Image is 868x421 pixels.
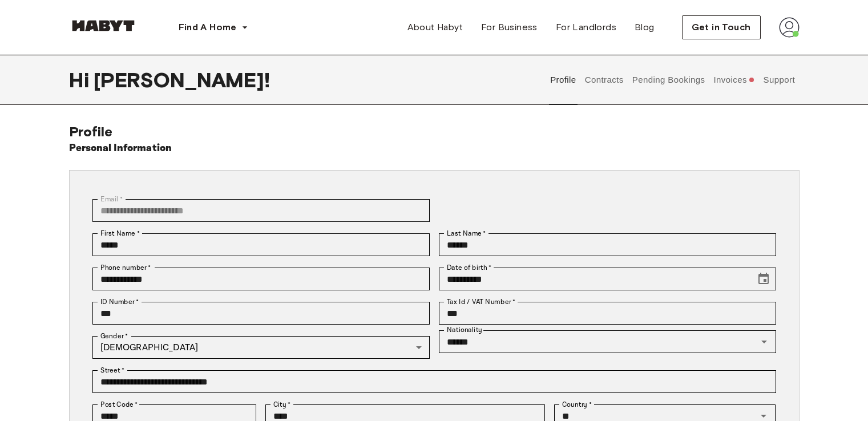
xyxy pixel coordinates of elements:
img: Habyt [69,20,138,31]
span: Blog [635,21,655,34]
label: Country [562,399,592,410]
button: Contracts [583,55,625,105]
span: About Habyt [407,21,463,34]
button: Pending Bookings [631,55,706,105]
button: Support [762,55,797,105]
label: First Name [100,228,140,238]
label: Street [100,365,124,375]
label: Date of birth [447,262,491,273]
a: Blog [625,16,664,39]
label: Email [100,194,123,204]
label: ID Number [100,297,139,307]
h6: Personal Information [69,140,172,156]
label: Gender [100,331,128,341]
div: user profile tabs [546,55,800,105]
a: About Habyt [398,16,472,39]
span: Profile [69,123,113,140]
button: Open [756,334,772,350]
button: Choose date, selected date is Jul 1, 2004 [752,268,775,290]
label: Post Code [100,399,138,410]
span: For Landlords [556,21,616,34]
button: Invoices [712,55,756,105]
div: You can't change your email address at the moment. Please reach out to customer support in case y... [92,199,430,222]
a: For Business [472,16,547,39]
span: Get in Touch [692,21,751,34]
a: For Landlords [547,16,625,39]
span: Hi [69,68,94,92]
span: Find A Home [179,21,237,34]
span: For Business [481,21,538,34]
button: Profile [549,55,578,105]
button: Find A Home [169,16,257,39]
span: [PERSON_NAME] ! [94,68,270,92]
label: City [273,399,291,410]
label: Last Name [447,228,486,238]
button: Get in Touch [682,15,761,39]
img: avatar [779,17,800,38]
label: Tax Id / VAT Number [447,297,515,307]
label: Nationality [447,325,482,335]
div: [DEMOGRAPHIC_DATA] [92,336,430,359]
label: Phone number [100,262,151,273]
